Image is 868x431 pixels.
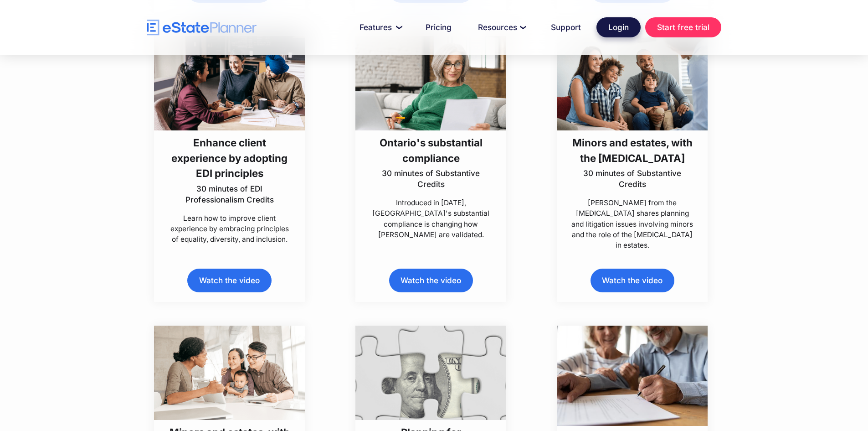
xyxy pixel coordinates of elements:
h3: Ontario's substantial compliance [368,135,494,166]
a: Enhance client experience by adopting EDI principles30 minutes of EDI Professionalism CreditsLear... [154,36,305,244]
a: home [147,20,257,36]
a: Watch the video [187,269,271,292]
a: Start free trial [645,17,721,37]
a: Pricing [415,18,462,36]
p: 30 minutes of EDI Professionalism Credits [167,183,293,205]
a: Watch the video [591,269,674,292]
p: 30 minutes of Substantive Credits [570,168,695,190]
p: 30 minutes of Substantive Credits [368,168,494,190]
a: Features [349,18,410,36]
h3: Enhance client experience by adopting EDI principles [167,135,293,181]
a: Resources [467,18,535,36]
p: Learn how to improve client experience by embracing principles of equality, diversity, and inclus... [167,213,293,244]
a: Ontario's substantial compliance30 minutes of Substantive CreditsIntroduced in [DATE], [GEOGRAPHI... [355,36,506,240]
h3: Minors and estates, with the [MEDICAL_DATA] [570,135,695,166]
a: Watch the video [389,269,473,292]
a: Minors and estates, with the [MEDICAL_DATA]30 minutes of Substantive Credits[PERSON_NAME] from th... [557,36,708,250]
a: Login [596,17,641,37]
p: [PERSON_NAME] from the [MEDICAL_DATA] shares planning and litigation issues involving minors and ... [570,197,695,250]
p: Introduced in [DATE], [GEOGRAPHIC_DATA]'s substantial compliance is changing how [PERSON_NAME] ar... [368,197,494,240]
a: Support [540,18,592,36]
